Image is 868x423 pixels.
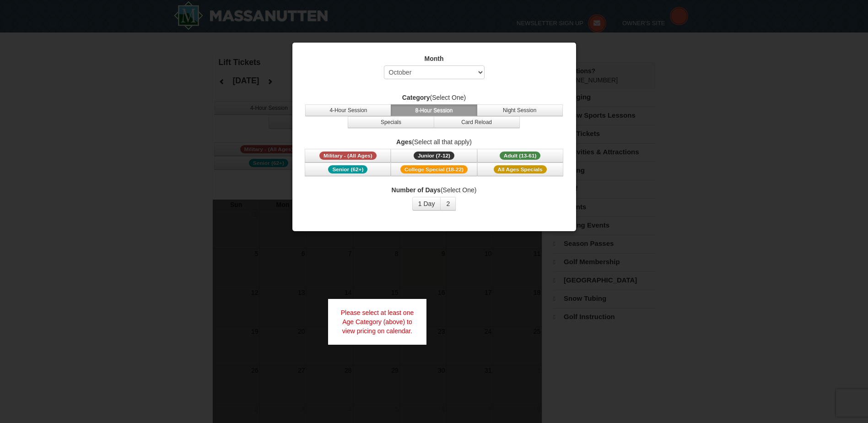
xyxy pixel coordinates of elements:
span: All Ages Specials [494,165,547,174]
label: (Select One) [304,93,565,102]
span: Junior (7-12) [414,152,454,160]
span: Military - (All Ages) [319,152,377,160]
button: 2 [440,197,456,211]
span: College Special (18-22) [400,165,468,174]
div: Please select at least one Age Category (above) to view pricing on calendar. [328,299,427,345]
span: Senior (62+) [328,165,367,174]
strong: Ages [396,138,412,146]
button: 4-Hour Session [305,104,391,116]
button: Military - (All Ages) [305,149,391,163]
button: Specials [348,116,434,128]
span: Adult (13-61) [500,152,541,160]
label: (Select all that apply) [304,137,565,146]
strong: Category [402,94,430,101]
button: Adult (13-61) [477,149,563,163]
button: Card Reload [434,116,520,128]
button: 1 Day [412,197,441,211]
strong: Number of Days [392,186,441,194]
button: 8-Hour Session [391,104,477,116]
strong: Month [425,55,444,62]
button: Senior (62+) [305,163,391,176]
label: (Select One) [304,185,565,195]
button: Junior (7-12) [391,149,477,163]
button: College Special (18-22) [391,163,477,176]
button: Night Session [477,104,563,116]
button: All Ages Specials [477,163,563,176]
